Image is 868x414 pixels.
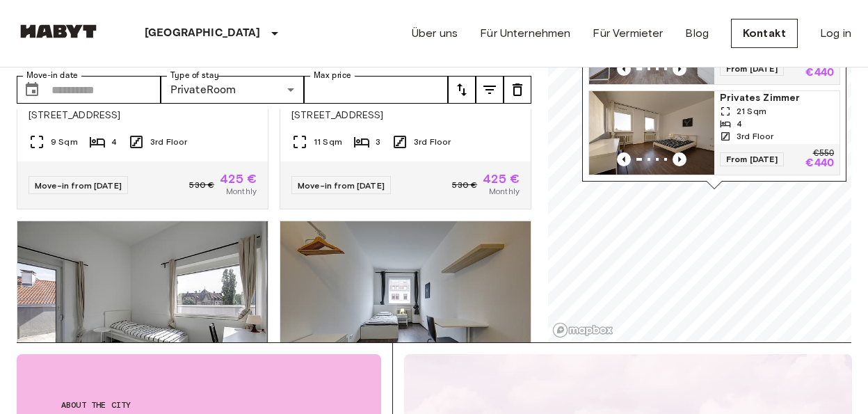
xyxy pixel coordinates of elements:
[452,179,477,191] span: 530 €
[673,152,686,166] button: Previous image
[111,136,117,148] span: 4
[737,130,773,143] span: 3rd Floor
[489,185,520,198] span: Monthly
[720,62,784,76] span: From [DATE]
[480,25,570,42] a: Für Unternehmen
[412,25,458,42] a: Über uns
[220,173,257,185] span: 425 €
[18,76,46,104] button: Choose date
[593,25,663,42] a: Für Vermieter
[17,24,100,38] img: Habyt
[51,136,78,148] span: 9 Sqm
[291,109,520,122] span: [STREET_ADDRESS]
[731,19,798,48] a: Kontakt
[35,180,122,191] span: Move-in from [DATE]
[376,136,380,148] span: 3
[820,25,851,42] a: Log in
[617,62,631,76] button: Previous image
[280,221,531,388] img: Marketing picture of unit DE-09-008-02M
[673,62,686,76] button: Previous image
[314,136,342,148] span: 11 Sqm
[805,67,834,79] p: €440
[617,152,631,166] button: Previous image
[170,70,219,81] label: Type of stay
[813,150,834,158] p: €550
[150,136,187,148] span: 3rd Floor
[61,399,337,411] span: About the city
[720,152,784,166] span: From [DATE]
[805,158,834,169] p: €440
[226,185,257,198] span: Monthly
[737,105,766,118] span: 21 Sqm
[483,173,520,185] span: 425 €
[189,179,214,191] span: 530 €
[720,91,834,105] span: Privates Zimmer
[588,90,840,175] a: Marketing picture of unit DE-09-009-04MPrevious imagePrevious imagePrivates Zimmer21 Sqm43rd Floo...
[145,25,261,42] p: [GEOGRAPHIC_DATA]
[298,180,385,191] span: Move-in from [DATE]
[17,221,268,388] img: Marketing picture of unit DE-09-018-04M
[314,70,351,81] label: Max price
[26,70,78,81] label: Move-in date
[685,25,709,42] a: Blog
[448,76,476,104] button: tune
[29,109,257,122] span: [STREET_ADDRESS]
[161,76,305,104] div: PrivateRoom
[414,136,451,148] span: 3rd Floor
[552,322,613,338] a: Mapbox logo
[504,76,531,104] button: tune
[737,118,742,130] span: 4
[476,76,504,104] button: tune
[589,91,714,175] img: Marketing picture of unit DE-09-009-04M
